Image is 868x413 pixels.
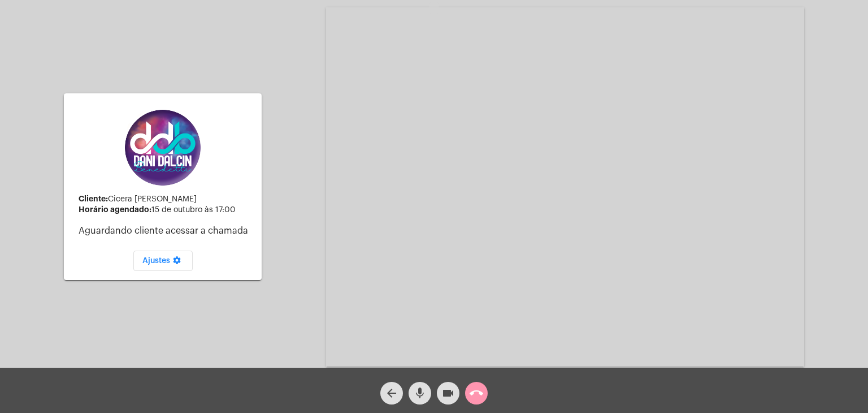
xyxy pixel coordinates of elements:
[79,195,253,204] div: Cicera [PERSON_NAME]
[142,257,184,265] span: Ajustes
[133,251,193,271] button: Ajustes
[79,195,108,203] strong: Cliente:
[170,256,184,269] mat-icon: settings
[79,205,151,213] strong: Horário agendado:
[79,226,253,236] p: Aguardando cliente acessar a chamada
[79,205,253,214] div: 15 de outubro às 17:00
[441,386,455,400] mat-icon: videocam
[413,386,427,400] mat-icon: mic
[470,386,483,400] mat-icon: call_end
[123,108,202,187] img: 5016df74-caca-6049-816a-988d68c8aa82.png
[385,386,398,400] mat-icon: arrow_back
